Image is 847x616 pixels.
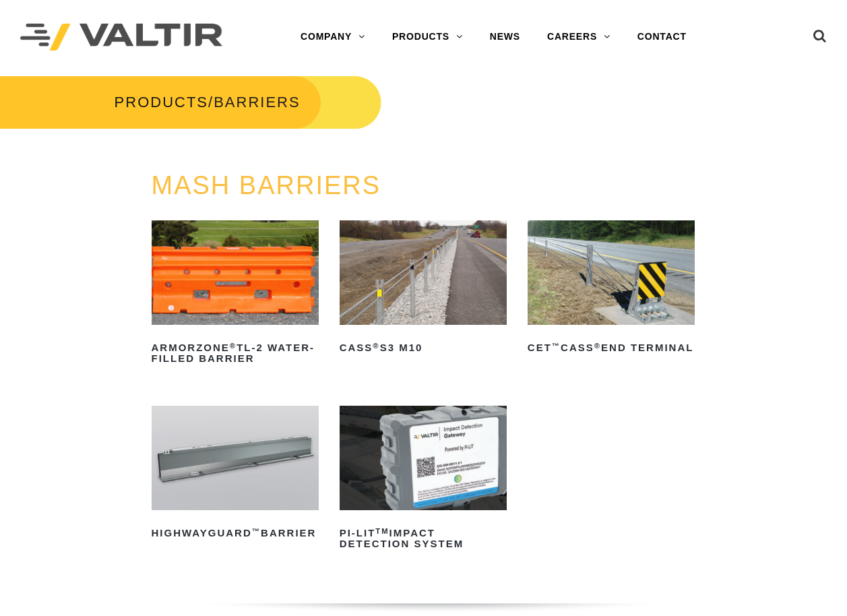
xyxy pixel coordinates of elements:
a: CASS®S3 M10 [340,220,507,359]
a: CONTACT [624,24,700,51]
sup: TM [375,527,389,535]
sup: ® [594,342,601,350]
h2: HighwayGuard Barrier [152,522,319,544]
a: PRODUCTS [115,94,208,111]
a: MASH BARRIERS [152,171,381,199]
h2: CASS S3 M10 [340,337,507,359]
a: COMPANY [287,24,379,51]
img: Valtir [20,24,222,51]
a: PRODUCTS [379,24,476,51]
sup: ® [230,342,237,350]
sup: ® [373,342,379,350]
sup: ™ [552,342,561,350]
a: HighwayGuard™Barrier [152,406,319,544]
sup: ™ [252,527,261,535]
a: NEWS [476,24,534,51]
a: PI-LITTMImpact Detection System [340,406,507,555]
a: ArmorZone®TL-2 Water-Filled Barrier [152,220,319,369]
a: CET™CASS®End Terminal [528,220,695,359]
h2: PI-LIT Impact Detection System [340,522,507,555]
h2: CET CASS End Terminal [528,337,695,359]
h2: ArmorZone TL-2 Water-Filled Barrier [152,337,319,369]
span: BARRIERS [214,94,300,111]
a: CAREERS [534,24,624,51]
